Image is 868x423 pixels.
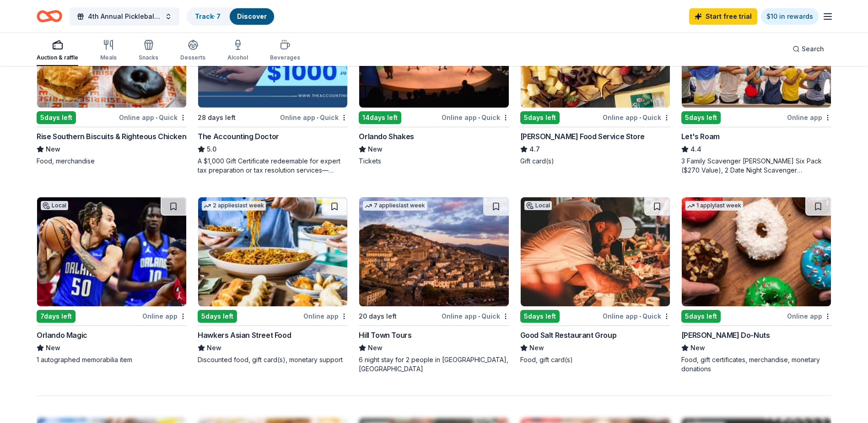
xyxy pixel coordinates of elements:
span: 4.4 [690,144,701,155]
span: New [46,342,60,353]
span: • [478,313,480,320]
div: Desserts [180,54,205,61]
div: Beverages [270,54,300,61]
div: Food, gift certificates, merchandise, monetary donations [681,355,831,374]
div: 2 applies last week [202,201,266,211]
div: Online app [303,310,348,322]
a: Track· 7 [195,12,221,20]
div: 20 days left [359,311,397,322]
a: Discover [237,12,267,20]
a: $10 in rewards [761,8,819,25]
span: • [639,114,641,121]
div: [PERSON_NAME] Do-Nuts [681,330,770,341]
div: Online app Quick [280,112,348,123]
div: 5 days left [37,111,76,124]
div: 7 applies last week [363,201,427,211]
div: 5 days left [198,310,237,323]
div: Alcohol [227,54,248,61]
div: Food, merchandise [37,157,187,166]
div: Good Salt Restaurant Group [520,330,617,341]
a: Image for Good Salt Restaurant GroupLocal5days leftOnline app•QuickGood Salt Restaurant GroupNewF... [520,197,670,364]
span: New [368,342,383,353]
img: Image for Orlando Magic [37,197,186,306]
img: Image for Hawkers Asian Street Food [198,197,347,306]
div: 28 days left [198,112,236,123]
div: 5 days left [681,310,721,323]
span: 5.0 [207,144,216,155]
div: Meals [100,54,117,61]
div: 6 night stay for 2 people in [GEOGRAPHIC_DATA], [GEOGRAPHIC_DATA] [359,355,509,374]
div: Hill Town Tours [359,330,411,341]
div: Online app [787,112,831,123]
div: A $1,000 Gift Certificate redeemable for expert tax preparation or tax resolution services—recipi... [198,157,348,175]
div: [PERSON_NAME] Food Service Store [520,131,645,142]
div: Hawkers Asian Street Food [198,330,291,341]
div: Orlando Magic [37,330,87,341]
div: Online app Quick [442,310,509,322]
div: Let's Roam [681,131,720,142]
a: Image for Orlando MagicLocal7days leftOnline appOrlando MagicNew1 autographed memorabilia item [37,197,187,364]
a: Image for Hill Town Tours 7 applieslast week20 days leftOnline app•QuickHill Town ToursNew6 night... [359,197,509,374]
button: Alcohol [227,36,248,66]
div: Local [524,201,552,210]
div: Gift card(s) [520,157,670,166]
div: 5 days left [681,111,721,124]
button: Meals [100,36,117,66]
div: The Accounting Doctor [198,131,279,142]
div: Online app Quick [442,112,509,123]
span: Search [802,43,824,54]
span: • [478,114,480,121]
span: • [156,114,157,121]
span: 4.7 [529,144,540,155]
button: Track· 7Discover [187,7,275,26]
button: Auction & raffle [37,36,78,66]
div: Online app Quick [119,112,187,123]
img: Image for Hill Town Tours [359,197,508,306]
div: Discounted food, gift card(s), monetary support [198,355,348,364]
span: • [639,313,641,320]
a: Image for Shipley Do-Nuts1 applylast week5days leftOnline app[PERSON_NAME] Do-NutsNewFood, gift c... [681,197,831,374]
div: Auction & raffle [37,54,78,61]
img: Image for Good Salt Restaurant Group [521,197,670,306]
span: New [46,144,60,155]
img: Image for Shipley Do-Nuts [682,197,831,306]
div: Orlando Shakes [359,131,414,142]
div: Online app Quick [603,310,670,322]
div: Online app [142,310,187,322]
span: 4th Annual Pickleball Tournament, Online Auction & Raffle with all proceeds to Orlando Health CMN [88,11,161,22]
span: New [690,342,705,353]
div: 7 days left [37,310,75,323]
div: Online app Quick [603,112,670,123]
div: 14 days left [359,111,401,124]
span: • [317,114,318,121]
button: 4th Annual Pickleball Tournament, Online Auction & Raffle with all proceeds to Orlando Health CMN [70,7,179,26]
div: 3 Family Scavenger [PERSON_NAME] Six Pack ($270 Value), 2 Date Night Scavenger [PERSON_NAME] Two ... [681,157,831,175]
div: Food, gift card(s) [520,355,670,364]
span: New [368,144,383,155]
div: Snacks [139,54,158,61]
div: Local [41,201,68,210]
div: 1 apply last week [685,201,743,211]
a: Home [37,5,62,27]
div: 5 days left [520,111,560,124]
button: Search [785,40,831,58]
div: 1 autographed memorabilia item [37,355,187,364]
button: Desserts [180,36,205,66]
a: Image for Hawkers Asian Street Food2 applieslast week5days leftOnline appHawkers Asian Street Foo... [198,197,348,364]
button: Beverages [270,36,300,66]
div: Rise Southern Biscuits & Righteous Chicken [37,131,186,142]
button: Snacks [139,36,158,66]
span: New [207,342,221,353]
span: New [529,342,544,353]
div: Tickets [359,157,509,166]
a: Start free trial [689,8,757,25]
div: Online app [787,310,831,322]
div: 5 days left [520,310,560,323]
